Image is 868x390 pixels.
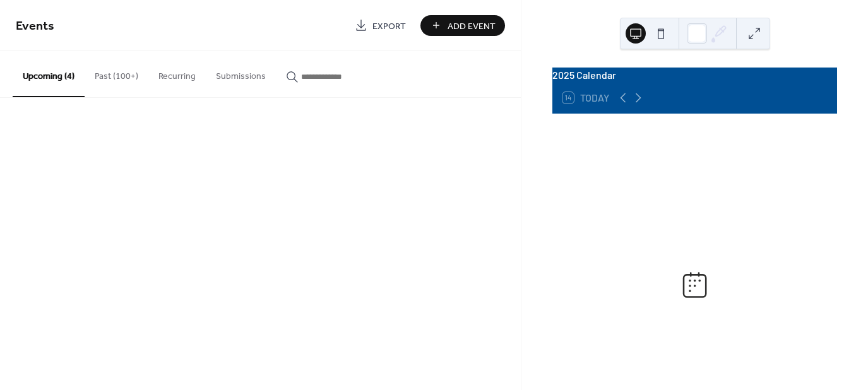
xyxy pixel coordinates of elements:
[552,68,837,83] div: 2025 Calendar
[148,51,206,96] button: Recurring
[13,51,85,97] button: Upcoming (4)
[85,51,148,96] button: Past (100+)
[420,15,505,36] button: Add Event
[345,15,415,36] a: Export
[448,20,496,33] span: Add Event
[16,14,54,38] span: Events
[206,51,276,96] button: Submissions
[372,20,406,33] span: Export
